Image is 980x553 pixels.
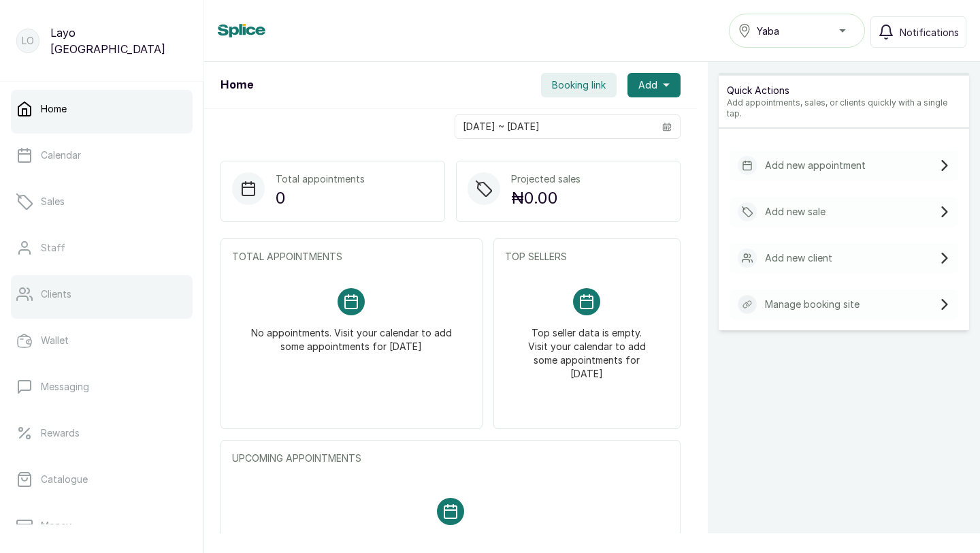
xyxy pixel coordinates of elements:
p: Money [41,519,71,533]
a: Money [11,507,193,545]
p: Add appointments, sales, or clients quickly with a single tap. [727,97,961,119]
span: Booking link [552,78,606,92]
p: Manage booking site [765,298,860,311]
a: Home [11,90,193,128]
p: ₦0.00 [511,186,581,210]
button: Notifications [870,16,966,48]
p: Calendar [41,148,81,162]
a: Wallet [11,321,193,360]
p: Top seller data is empty. Visit your calendar to add some appointments for [DATE] [521,315,653,381]
p: Staff [41,241,65,255]
p: Add new sale [765,205,826,219]
a: Sales [11,183,193,221]
p: Wallet [41,334,69,347]
p: Add new client [765,251,832,265]
p: Add new appointment [765,159,866,172]
p: Layo [GEOGRAPHIC_DATA] [50,25,187,57]
a: Calendar [11,136,193,174]
p: Projected sales [511,172,581,186]
p: Quick Actions [727,84,961,97]
svg: calendar [662,122,672,131]
p: TOP SELLERS [505,250,669,264]
input: Select date [455,115,654,138]
p: Sales [41,195,65,208]
p: Clients [41,287,71,301]
p: Rewards [41,426,80,440]
a: Clients [11,275,193,313]
p: Home [41,102,67,116]
p: No appointments. Visit your calendar to add some appointments for [DATE] [248,315,455,353]
p: Total appointments [276,172,365,186]
button: Add [627,73,681,97]
span: Add [638,78,657,92]
p: TOTAL APPOINTMENTS [232,250,471,264]
button: Yaba [729,14,865,48]
p: LO [22,34,34,48]
span: Yaba [757,24,779,38]
span: Notifications [900,25,959,39]
h1: Home [220,77,253,93]
a: Rewards [11,414,193,452]
a: Messaging [11,368,193,406]
a: Catalogue [11,460,193,499]
p: No appointments. Visit your calendar to add some appointments for [DATE] [278,525,623,550]
button: Booking link [541,73,617,97]
p: 0 [276,186,365,210]
p: Catalogue [41,473,88,486]
a: Staff [11,229,193,267]
p: Messaging [41,380,89,394]
p: UPCOMING APPOINTMENTS [232,452,669,465]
